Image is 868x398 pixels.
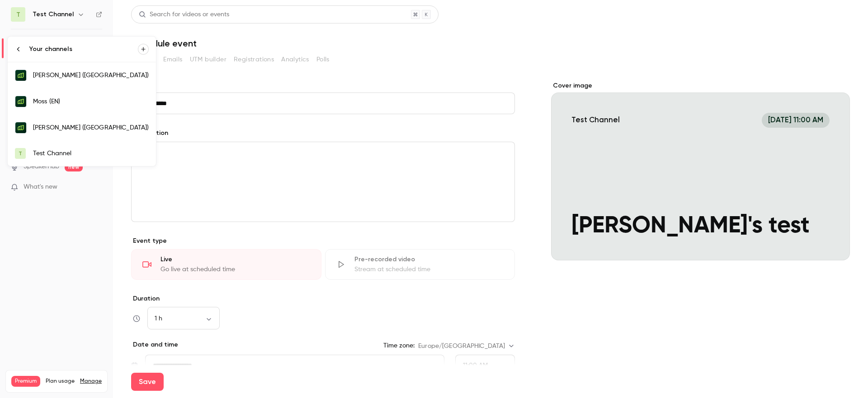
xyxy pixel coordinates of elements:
[15,122,26,133] img: Moss (NL)
[15,96,26,107] img: Moss (EN)
[29,45,138,54] div: Your channels
[33,71,149,80] div: [PERSON_NAME] ([GEOGRAPHIC_DATA])
[33,97,149,106] div: Moss (EN)
[33,123,149,132] div: [PERSON_NAME] ([GEOGRAPHIC_DATA])
[19,149,22,157] span: T
[33,149,149,158] div: Test Channel
[15,70,26,81] img: Moss (DE)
